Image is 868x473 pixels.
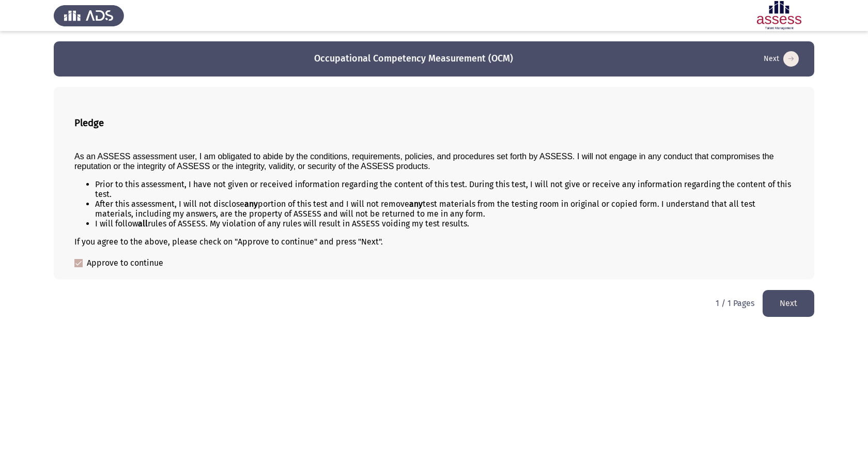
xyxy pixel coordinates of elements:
h3: Occupational Competency Measurement (OCM) [314,52,513,65]
li: I will follow rules of ASSESS. My violation of any rules will result in ASSESS voiding my test re... [95,219,794,228]
b: any [409,199,423,209]
p: 1 / 1 Pages [716,298,754,308]
img: Assessment logo of OCM R1 ASSESS [744,1,814,30]
b: Pledge [74,117,104,129]
div: If you agree to the above, please check on "Approve to continue" and press "Next". [74,237,794,247]
button: load next page [763,290,814,316]
b: all [138,219,148,228]
b: any [244,199,258,209]
span: As an ASSESS assessment user, I am obligated to abide by the conditions, requirements, policies, ... [74,152,774,171]
button: load next page [761,51,802,67]
img: Assess Talent Management logo [54,1,124,30]
span: Approve to continue [87,257,163,269]
li: Prior to this assessment, I have not given or received information regarding the content of this ... [95,179,794,199]
li: After this assessment, I will not disclose portion of this test and I will not remove test materi... [95,199,794,219]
